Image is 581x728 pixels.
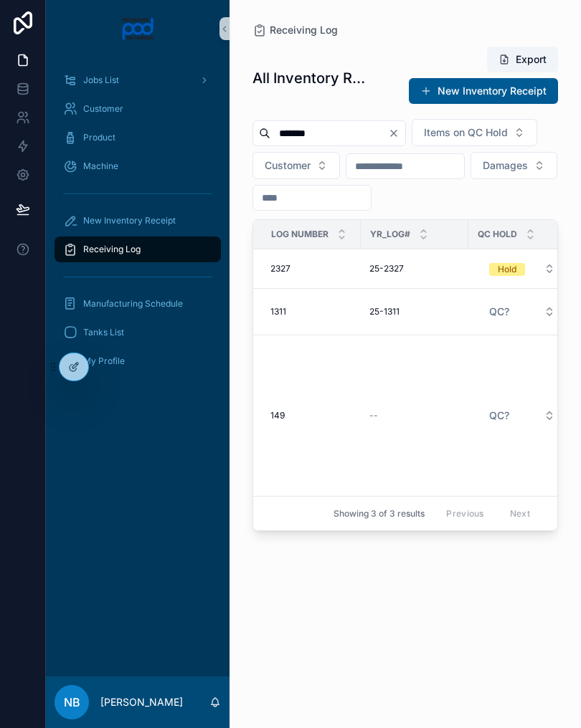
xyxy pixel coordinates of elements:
[478,299,567,325] button: Select Button
[489,408,509,423] span: QC?
[55,208,221,234] a: New Inventory Receipt
[83,244,141,255] span: Receiving Log
[83,215,176,226] span: New Inventory Receipt
[334,508,425,519] span: Showing 3 of 3 results
[55,320,221,345] a: Tanks List
[270,263,352,274] a: 2327
[483,158,528,173] span: Damages
[424,125,508,140] span: Items on QC Hold
[83,355,125,367] span: My Profile
[270,306,352,317] a: 1311
[83,161,118,172] span: Machine
[55,348,221,374] a: My Profile
[252,68,370,88] h1: All Inventory Receipts
[471,152,557,179] button: Select Button
[369,410,378,421] span: --
[370,229,410,240] span: YR_LOG#
[46,57,230,393] div: scrollable content
[271,229,329,240] span: Log Number
[83,298,183,310] span: Manufacturing Schedule
[83,132,115,143] span: Product
[252,23,338,37] a: Receiving Log
[270,263,290,274] span: 2327
[489,305,509,319] span: QC?
[270,23,338,37] span: Receiving Log
[100,695,183,709] p: [PERSON_NAME]
[83,327,124,338] span: Tanks List
[369,306,460,317] a: 25-1311
[412,119,537,146] button: Select Button
[252,152,340,179] button: Select Button
[55,125,221,150] a: Product
[369,263,404,274] span: 25-2327
[270,306,286,317] span: 1311
[477,255,567,282] a: Select Button
[265,158,311,173] span: Customer
[369,410,460,421] a: --
[83,103,123,115] span: Customer
[55,67,221,93] a: Jobs List
[388,128,405,139] button: Clear
[121,17,155,40] img: App logo
[369,306,400,317] span: 25-1311
[55,236,221,262] a: Receiving Log
[409,78,558,104] button: New Inventory Receipt
[478,403,567,428] button: Select Button
[55,96,221,122] a: Customer
[478,256,567,282] button: Select Button
[55,291,221,317] a: Manufacturing Schedule
[64,694,80,711] span: NB
[83,75,119,86] span: Jobs List
[270,410,352,421] a: 149
[477,402,567,429] a: Select Button
[478,229,517,240] span: QC Hold
[55,153,221,179] a: Machine
[477,298,567,325] a: Select Button
[487,47,558,72] button: Export
[369,263,460,274] a: 25-2327
[498,263,516,276] div: Hold
[270,410,285,421] span: 149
